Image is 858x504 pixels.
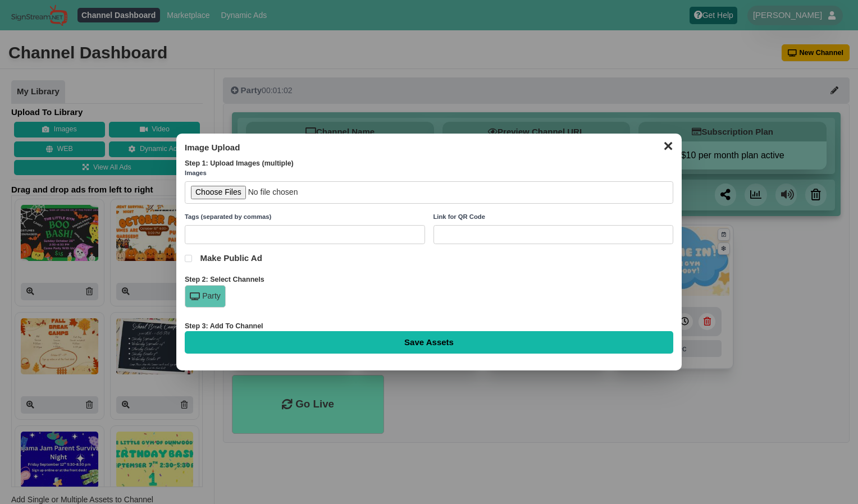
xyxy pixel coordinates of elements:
input: Make Public Ad [185,255,192,262]
label: Link for QR Code [433,212,674,222]
div: Step 1: Upload Images (multiple) [185,159,673,169]
h3: Image Upload [185,142,673,153]
div: Party [185,285,226,308]
input: Save Assets [185,331,673,354]
div: Step 2: Select Channels [185,275,673,285]
button: ✕ [657,136,679,153]
label: Images [185,168,673,178]
label: Make Public Ad [185,253,673,264]
div: Step 3: Add To Channel [185,322,673,332]
label: Tags (separated by commas) [185,212,425,222]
